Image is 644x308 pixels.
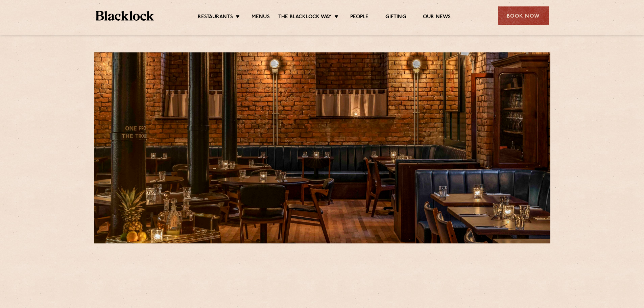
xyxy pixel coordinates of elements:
img: BL_Textured_Logo-footer-cropped.svg [96,11,154,21]
a: The Blacklock Way [278,14,332,21]
a: Our News [423,14,451,21]
a: Restaurants [198,14,233,21]
a: Gifting [385,14,406,21]
div: Book Now [498,6,549,25]
a: Menus [252,14,270,21]
a: People [350,14,368,21]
